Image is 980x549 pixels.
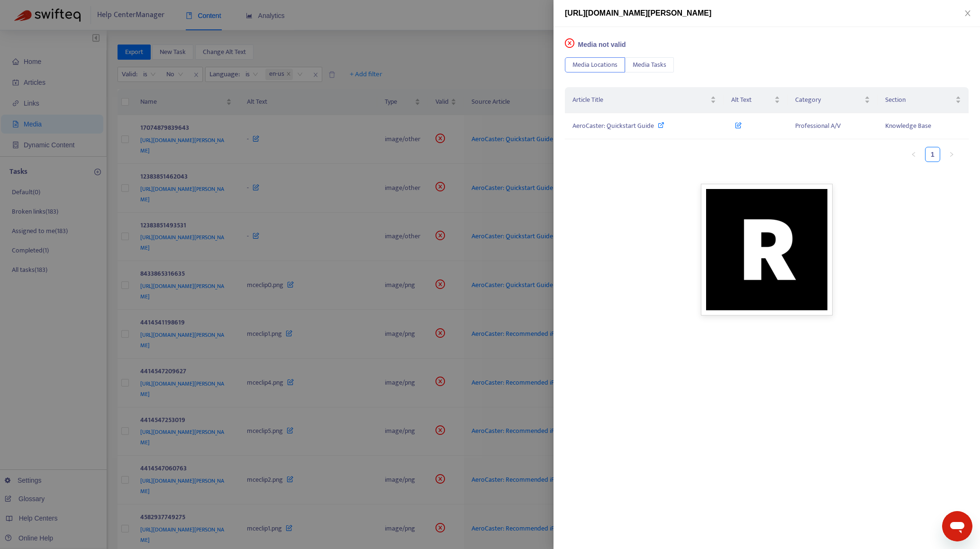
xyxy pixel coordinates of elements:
[906,147,921,162] button: left
[964,9,971,17] span: close
[701,184,833,315] img: Unable to display this image
[633,60,666,70] span: Media Tasks
[944,147,959,162] button: right
[961,9,974,18] button: Close
[565,87,724,113] th: Article Title
[795,120,841,131] span: Professional A/V
[949,152,954,157] span: right
[885,120,931,131] span: Knowledge Base
[885,95,953,105] span: Section
[565,57,625,72] button: Media Locations
[906,147,921,162] li: Previous Page
[925,147,940,162] li: 1
[911,152,916,157] span: left
[878,87,969,113] th: Section
[625,57,674,72] button: Media Tasks
[572,95,708,105] span: Article Title
[578,41,626,48] span: Media not valid
[724,87,788,113] th: Alt Text
[565,38,574,48] span: close-circle
[926,147,940,162] a: 1
[944,147,959,162] li: Next Page
[942,511,972,541] iframe: メッセージングウィンドウを開くボタン
[565,9,711,17] span: [URL][DOMAIN_NAME][PERSON_NAME]
[572,120,654,131] span: AeroCaster: Quickstart Guide
[788,87,878,113] th: Category
[731,95,772,105] span: Alt Text
[795,95,862,105] span: Category
[572,60,617,70] span: Media Locations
